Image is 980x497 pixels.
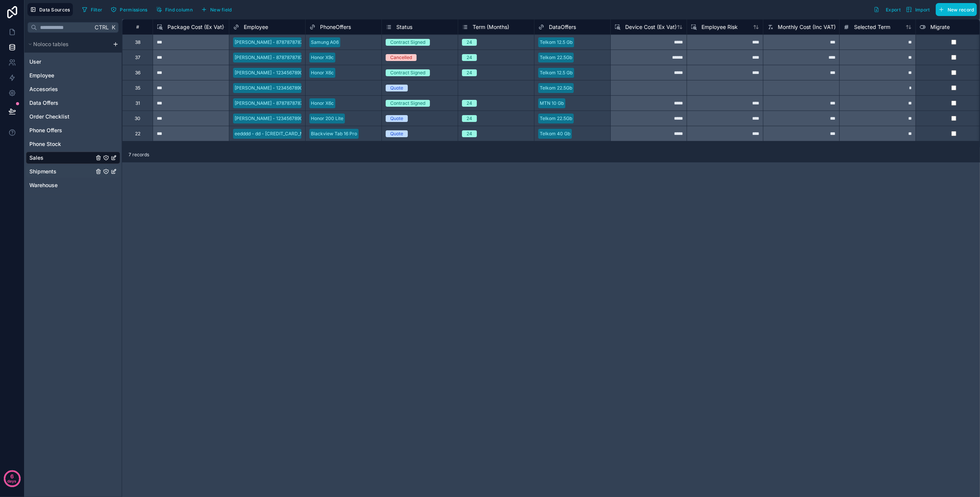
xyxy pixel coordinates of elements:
span: New field [210,7,232,13]
div: MTN 10 Gb [540,100,564,107]
span: K [111,25,116,30]
span: Status [396,23,412,31]
div: # [128,24,147,30]
div: 24 [467,54,472,61]
a: Permissions [108,4,153,15]
div: Blackview Tab 16 Pro [311,130,357,137]
div: 24 [467,130,472,137]
span: Selected Term [854,23,890,31]
div: Samung A06 [311,39,339,46]
div: 24 [467,100,472,107]
div: [PERSON_NAME] - 1234567890126 - 12240228 [235,85,336,91]
span: Filter [91,7,103,13]
div: [PERSON_NAME] - 878787878787 - 505550 [235,100,330,107]
span: Permissions [120,7,147,13]
div: Telkom 40 Gb [540,130,570,137]
div: 36 [135,70,140,76]
div: [PERSON_NAME] - 878787878787 - 505550 [235,39,330,46]
div: [PERSON_NAME] - 878787878787 - 505550 [235,54,330,61]
div: 24 [467,69,472,76]
p: 6 [10,473,14,480]
button: Filter [79,4,105,15]
span: Employee [244,23,268,31]
span: DataOffers [549,23,576,31]
span: Device Cost (Ex Vat) [625,23,677,31]
button: Data Sources [27,3,73,16]
div: Quote [390,130,403,137]
span: New record [948,7,974,13]
div: Honor 200 Lite [311,115,343,122]
div: Contract Signed [390,100,425,107]
span: Find column [165,7,193,13]
button: Import [903,3,933,16]
span: Package Cost (Ex Vat) [167,23,224,31]
div: Telkom 12.5 Gb [540,69,573,76]
span: Monthly Cost (Inc VAT) [778,23,836,31]
div: 38 [135,39,140,45]
button: Export [871,3,903,16]
span: Import [915,7,930,13]
div: Telkom 12.5 Gb [540,39,573,46]
span: Data Sources [39,7,70,13]
span: Term (Months) [473,23,509,31]
div: [PERSON_NAME] - 1234567890126 - 12240228 [235,115,336,122]
p: days [8,476,17,486]
div: Quote [390,115,403,122]
div: 37 [135,55,140,61]
div: 31 [135,100,140,106]
button: Permissions [108,4,150,15]
span: Ctrl [94,22,109,32]
div: Telkom 22.5Gb [540,115,572,122]
div: Contract Signed [390,69,425,76]
div: 35 [135,85,140,91]
div: Quote [390,85,403,91]
span: Employee Risk [702,23,738,31]
span: Export [886,7,901,13]
div: Honor X6c [311,69,334,76]
div: Contract Signed [390,39,425,46]
div: Telkom 22.5Gb [540,85,572,91]
span: Migrate [930,23,950,31]
div: Cancelled [390,54,412,61]
div: 24 [467,39,472,46]
span: PhoneOffers [320,23,351,31]
div: Honor X6c [311,100,334,107]
div: 24 [467,115,472,122]
div: Telkom 22.5Gb [540,54,572,61]
button: Find column [153,4,195,15]
span: 7 records [129,152,149,158]
div: 30 [135,115,140,122]
div: eedddd - dd - [CREDIT_CARD_NUMBER] - dd [235,130,331,137]
a: New record [933,3,977,16]
button: New record [936,3,977,16]
button: New field [198,4,235,15]
div: [PERSON_NAME] - 1234567890126 - 12240228 [235,69,336,76]
div: Honor X9c [311,54,334,61]
div: 22 [135,131,140,137]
